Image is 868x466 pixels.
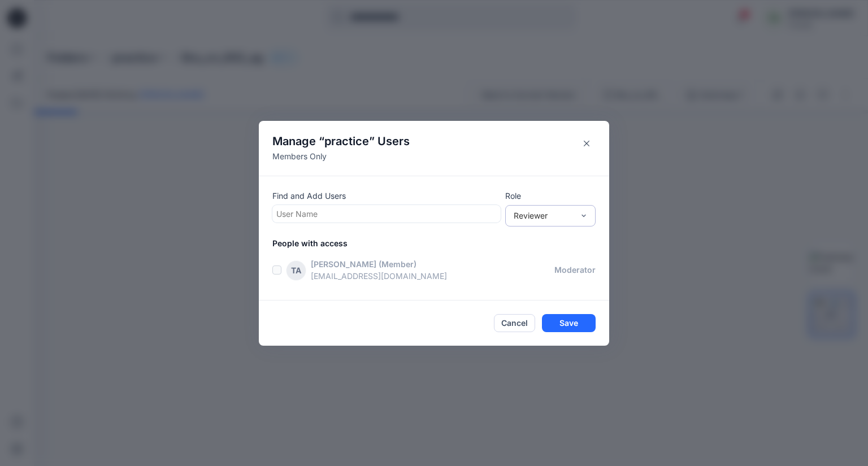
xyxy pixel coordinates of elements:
h4: Manage “ ” Users [272,134,410,148]
button: Close [578,134,596,153]
span: practice [324,134,369,148]
button: Save [542,314,596,332]
div: TA [286,260,306,281]
p: [PERSON_NAME] [311,258,376,270]
p: Role [505,190,596,202]
p: Find and Add Users [272,190,501,202]
p: [EMAIL_ADDRESS][DOMAIN_NAME] [311,270,554,282]
p: moderator [554,264,596,276]
button: Cancel [494,314,535,332]
p: Members Only [272,150,410,162]
div: Reviewer [514,210,574,221]
p: People with access [272,237,609,249]
p: (Member) [379,258,416,270]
